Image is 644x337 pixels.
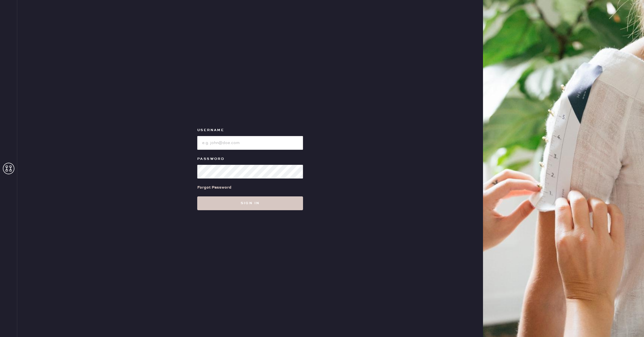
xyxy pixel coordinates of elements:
[197,136,303,150] input: e.g. john@doe.com
[197,184,231,191] div: Forgot Password
[197,156,303,162] label: Password
[197,179,231,196] a: Forgot Password
[197,127,303,134] label: Username
[197,196,303,210] button: Sign in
